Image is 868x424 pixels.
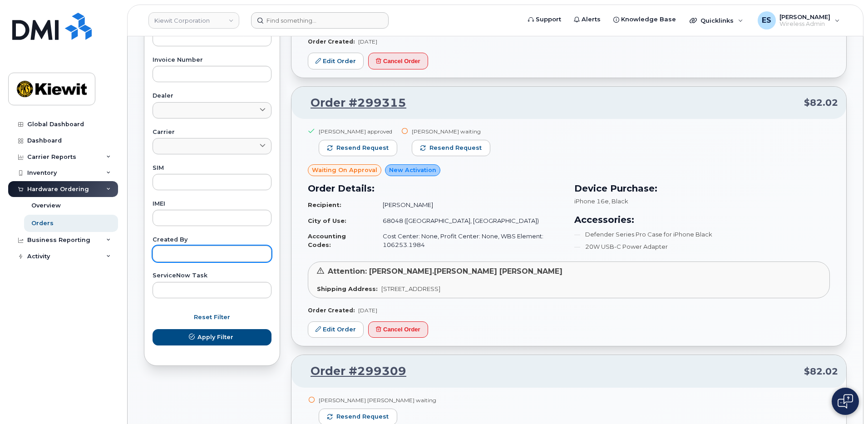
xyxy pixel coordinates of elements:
[536,15,561,24] span: Support
[328,267,562,276] span: Attention: [PERSON_NAME].[PERSON_NAME] [PERSON_NAME]
[153,201,271,207] label: IMEI
[700,17,734,24] span: Quicklinks
[336,144,389,152] span: Resend request
[153,165,271,171] label: SIM
[779,13,830,20] span: [PERSON_NAME]
[368,321,428,338] button: Cancel Order
[153,93,271,99] label: Dealer
[762,15,771,26] span: ES
[567,10,607,29] a: Alerts
[779,20,830,28] span: Wireless Admin
[574,182,830,195] h3: Device Purchase:
[751,11,846,30] div: Etta Sherman
[389,166,436,174] span: New Activation
[609,197,628,205] span: , Black
[582,15,601,24] span: Alerts
[804,96,838,109] span: $82.02
[308,38,355,45] strong: Order Created:
[574,230,830,239] li: Defender Series Pro Case for iPhone Black
[319,128,397,135] div: [PERSON_NAME] approved
[621,15,676,24] span: Knowledge Base
[375,197,563,213] td: [PERSON_NAME]
[308,307,355,314] strong: Order Created:
[368,53,428,69] button: Cancel Order
[251,12,389,29] input: Find something...
[308,182,563,195] h3: Order Details:
[308,321,364,338] a: Edit Order
[148,12,239,29] a: Kiewit Corporation
[336,413,389,421] span: Resend request
[317,285,378,292] strong: Shipping Address:
[319,396,436,404] div: [PERSON_NAME] [PERSON_NAME] waiting
[358,38,377,45] span: [DATE]
[412,140,490,156] button: Resend request
[312,166,377,174] span: Waiting On Approval
[308,53,364,69] a: Edit Order
[522,10,567,29] a: Support
[308,217,346,224] strong: City of Use:
[197,333,233,341] span: Apply Filter
[412,128,490,135] div: [PERSON_NAME] waiting
[153,273,271,279] label: ServiceNow Task
[153,129,271,135] label: Carrier
[308,201,341,208] strong: Recipient:
[574,197,609,205] span: iPhone 16e
[319,140,397,156] button: Resend request
[838,394,853,409] img: Open chat
[358,307,377,314] span: [DATE]
[429,144,482,152] span: Resend request
[607,10,682,29] a: Knowledge Base
[153,309,271,325] button: Reset Filter
[300,363,406,380] a: Order #299309
[194,313,230,321] span: Reset Filter
[574,213,830,227] h3: Accessories:
[153,57,271,63] label: Invoice Number
[308,232,346,248] strong: Accounting Codes:
[804,365,838,378] span: $82.02
[153,329,271,345] button: Apply Filter
[574,242,830,251] li: 20W USB-C Power Adapter
[381,285,440,292] span: [STREET_ADDRESS]
[300,95,406,111] a: Order #299315
[375,213,563,229] td: 68048 ([GEOGRAPHIC_DATA], [GEOGRAPHIC_DATA])
[375,228,563,252] td: Cost Center: None, Profit Center: None, WBS Element: 106253.1984
[153,237,271,243] label: Created By
[683,11,750,30] div: Quicklinks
